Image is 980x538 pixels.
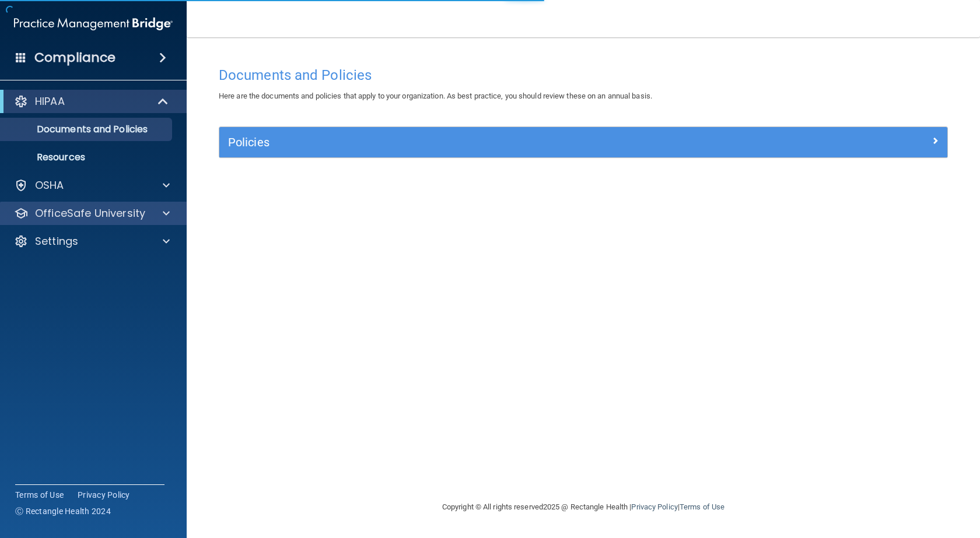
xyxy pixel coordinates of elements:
[680,502,724,511] a: Terms of Use
[15,489,64,501] a: Terms of Use
[35,94,65,108] p: HIPAA
[14,206,170,220] a: OfficeSafe University
[14,234,170,248] a: Settings
[35,178,64,192] p: OSHA
[14,178,170,192] a: OSHA
[78,489,130,501] a: Privacy Policy
[34,50,116,66] h4: Compliance
[778,455,966,502] iframe: Drift Widget Chat Controller
[228,136,757,149] h5: Policies
[35,206,145,220] p: OfficeSafe University
[14,12,173,36] img: PMB logo
[219,68,948,83] h4: Documents and Policies
[219,92,652,100] span: Here are the documents and policies that apply to your organization. As best practice, you should...
[8,152,167,163] p: Resources
[228,133,939,152] a: Policies
[15,505,111,517] span: Ⓒ Rectangle Health 2024
[8,124,167,135] p: Documents and Policies
[370,488,796,526] div: Copyright © All rights reserved 2025 @ Rectangle Health | |
[35,234,78,248] p: Settings
[14,94,169,108] a: HIPAA
[631,502,677,511] a: Privacy Policy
